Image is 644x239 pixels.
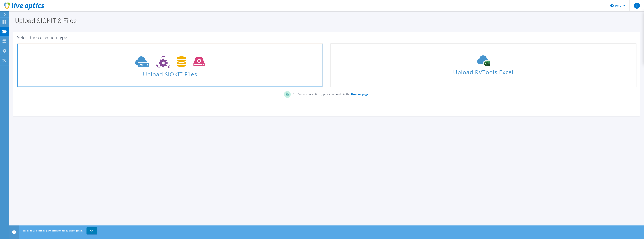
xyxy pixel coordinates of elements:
a: Upload RVTools Excel [330,43,636,87]
a: OK [86,227,97,234]
div: Select the collection type [17,35,636,39]
h1: Upload SIOKIT & Files [15,17,636,24]
b: Dossier page. [351,92,369,96]
span: Upload RVTools Excel [331,67,636,75]
svg: \n [610,4,614,7]
span: Upload SIOKIT Files [17,69,322,77]
span: JI [634,3,640,9]
p: For Dossier collections, please upload via the [291,91,369,96]
a: Upload SIOKIT Files [17,43,323,87]
a: Dossier page. [350,92,369,96]
span: Esse site usa cookies para acompanhar sua navegação. [23,229,83,232]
